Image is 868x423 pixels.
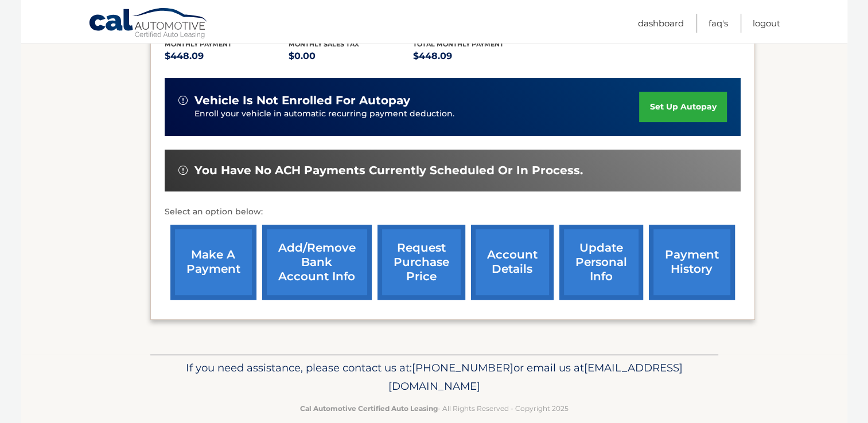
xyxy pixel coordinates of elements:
a: Dashboard [638,14,684,33]
a: request purchase price [377,225,465,300]
span: [PHONE_NUMBER] [412,361,513,374]
p: $0.00 [289,48,413,64]
a: Cal Automotive [88,7,209,41]
a: make a payment [170,225,256,300]
p: - All Rights Reserved - Copyright 2025 [158,402,711,414]
a: payment history [649,225,735,300]
a: FAQ's [709,14,728,33]
span: Monthly Payment [165,40,232,48]
span: Monthly sales Tax [289,40,359,48]
a: Logout [753,14,780,33]
img: alert-white.svg [178,96,188,105]
span: You have no ACH payments currently scheduled or in process. [194,163,583,178]
p: If you need assistance, please contact us at: or email us at [158,359,711,395]
span: vehicle is not enrolled for autopay [194,93,410,108]
p: Select an option below: [165,205,741,219]
p: Enroll your vehicle in automatic recurring payment deduction. [194,108,640,120]
p: $448.09 [413,48,538,64]
a: Add/Remove bank account info [262,225,372,300]
strong: Cal Automotive Certified Auto Leasing [300,404,438,413]
p: $448.09 [165,48,289,64]
img: alert-white.svg [178,166,188,175]
a: update personal info [559,225,643,300]
span: Total Monthly Payment [413,40,504,48]
a: account details [471,225,554,300]
a: set up autopay [639,92,726,122]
